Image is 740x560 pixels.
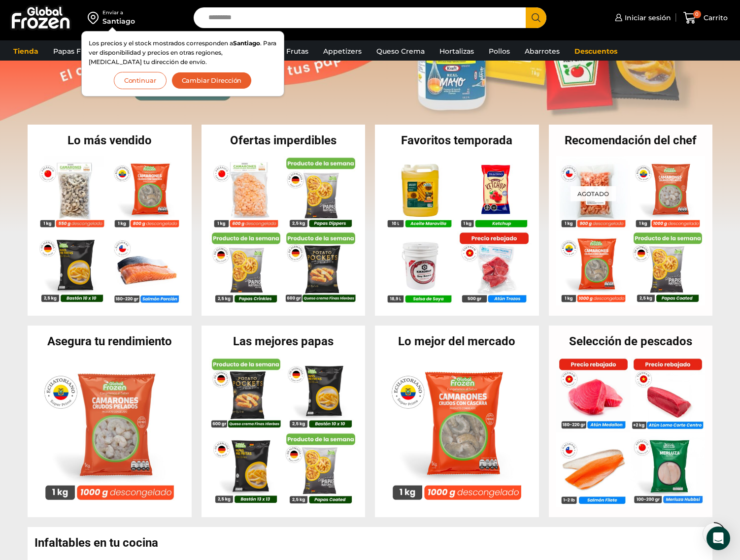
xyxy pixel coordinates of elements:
[34,537,712,549] h2: Infaltables en tu cocina
[48,42,101,61] a: Papas Fritas
[318,42,367,61] a: Appetizers
[8,42,43,61] a: Tienda
[114,72,167,89] button: Continuar
[102,9,135,16] div: Enviar a
[28,335,192,347] h2: Asegura tu rendimiento
[375,134,539,146] h2: Favoritos temporada
[693,10,701,18] span: 0
[706,527,730,550] div: Open Intercom Messenger
[612,8,671,28] a: Iniciar sesión
[102,16,135,26] div: Santiago
[571,186,616,201] p: Agotado
[549,134,713,146] h2: Recomendación del chef
[233,39,260,47] strong: Santiago
[549,335,713,347] h2: Selección de pescados
[202,335,366,347] h2: Las mejores papas
[681,6,730,30] a: 0 Carrito
[371,42,430,61] a: Queso Crema
[622,13,671,23] span: Iniciar sesión
[526,7,546,28] button: Search button
[520,42,565,61] a: Abarrotes
[435,42,479,61] a: Hortalizas
[570,42,622,61] a: Descuentos
[484,42,515,61] a: Pollos
[202,134,366,146] h2: Ofertas imperdibles
[88,9,102,26] img: address-field-icon.svg
[701,13,728,23] span: Carrito
[375,335,539,347] h2: Lo mejor del mercado
[171,72,252,89] button: Cambiar Dirección
[28,134,192,146] h2: Lo más vendido
[89,38,277,67] p: Los precios y el stock mostrados corresponden a . Para ver disponibilidad y precios en otras regi...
